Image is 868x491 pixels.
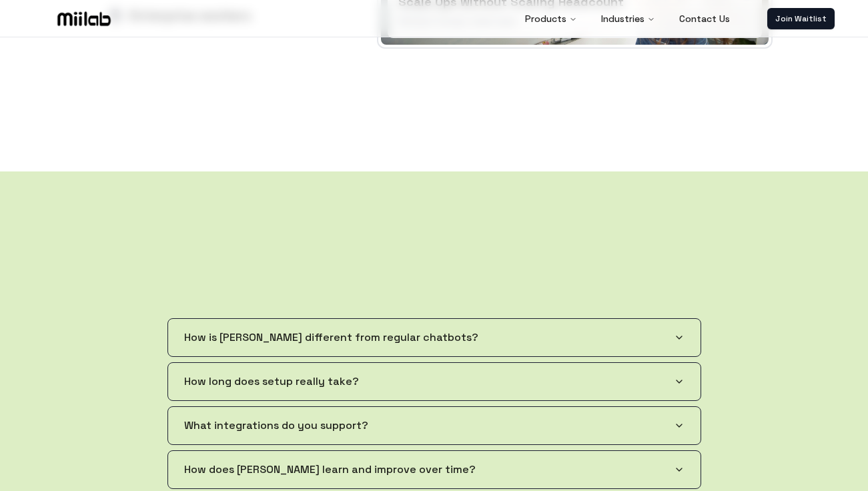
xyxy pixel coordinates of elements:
[514,5,741,32] nav: Main
[55,9,113,29] img: Logo
[514,5,588,32] button: Products
[590,5,666,32] button: Industries
[184,330,478,346] span: How is [PERSON_NAME] different from regular chatbots?
[184,462,476,478] span: How does [PERSON_NAME] learn and improve over time?
[168,363,701,400] button: How long does setup really take?
[168,319,701,356] button: How is [PERSON_NAME] different from regular chatbots?
[184,374,359,390] span: How long does setup really take?
[168,407,701,444] button: What integrations do you support?
[669,5,741,32] a: Contact Us
[168,451,701,488] button: How does [PERSON_NAME] learn and improve over time?
[184,418,368,434] span: What integrations do you support?
[767,8,835,29] a: Join Waitlist
[34,9,134,29] a: Logo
